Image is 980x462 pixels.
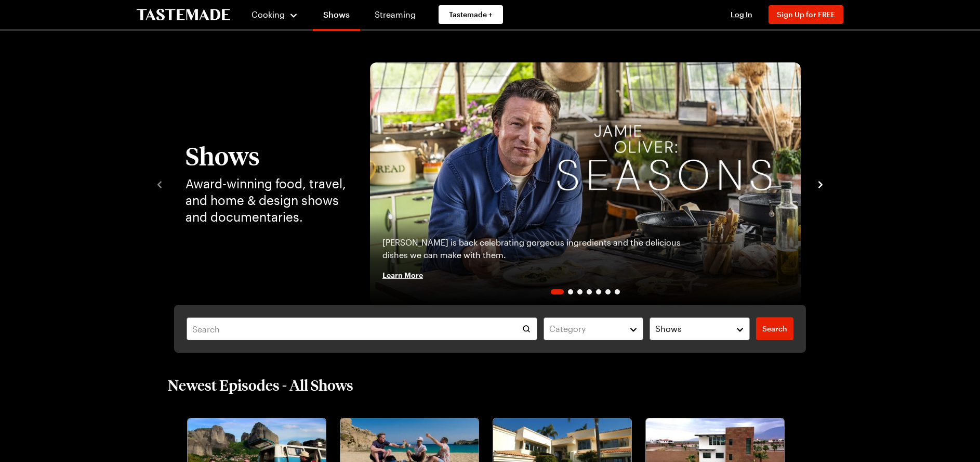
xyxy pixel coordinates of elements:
p: [PERSON_NAME] is back celebrating gorgeous ingredients and the delicious dishes we can make with ... [382,236,707,261]
button: Category [544,317,644,340]
a: Tastemade + [439,5,503,24]
button: Cooking [251,2,298,27]
a: filters [756,317,793,340]
span: Go to slide 3 [577,289,582,294]
a: Jamie Oliver: Seasons[PERSON_NAME] is back celebrating gorgeous ingredients and the delicious dis... [370,62,801,305]
span: Go to slide 4 [587,289,592,294]
button: Shows [650,317,750,340]
button: Log In [721,9,762,20]
a: Shows [313,2,360,31]
button: navigate to next item [815,177,826,190]
span: Learn More [382,269,423,280]
span: Go to slide 2 [568,289,573,294]
span: Go to slide 5 [596,289,601,294]
span: Go to slide 1 [551,289,564,294]
span: Go to slide 6 [605,289,611,294]
h1: Shows [186,142,349,169]
button: Sign Up for FREE [769,5,843,24]
a: To Tastemade Home Page [137,9,230,21]
div: Category [549,323,623,335]
span: Search [762,324,787,334]
h2: Newest Episodes - All Shows [168,376,353,394]
img: Jamie Oliver: Seasons [370,62,801,305]
span: Log In [731,10,752,19]
p: Award-winning food, travel, and home & design shows and documentaries. [186,175,349,225]
button: navigate to previous item [154,177,165,190]
input: Search [187,317,537,340]
span: Go to slide 7 [615,289,620,294]
span: Cooking [251,9,285,19]
div: 1 / 7 [370,62,801,305]
span: Shows [655,323,682,335]
span: Tastemade + [449,9,493,20]
span: Sign Up for FREE [777,10,835,19]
